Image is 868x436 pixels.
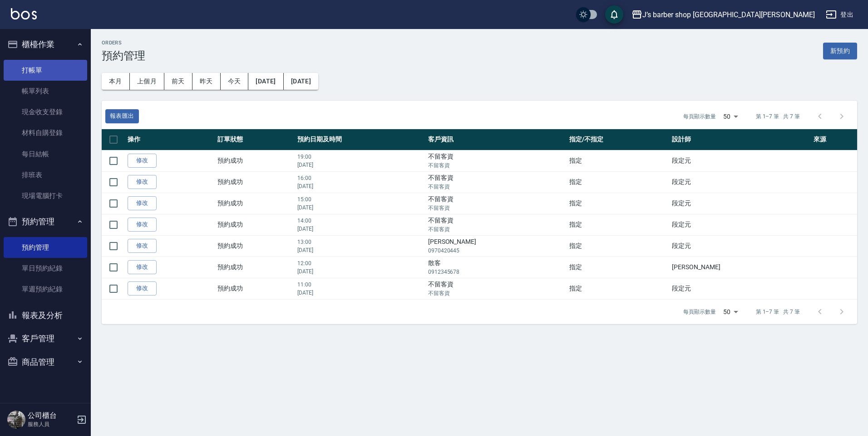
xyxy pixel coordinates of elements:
[428,268,565,276] p: 0912345678
[4,185,87,206] a: 現場電腦打卡
[670,214,811,235] td: 段定元
[426,171,567,193] td: 不留客資
[670,171,811,193] td: 段定元
[297,267,424,276] p: [DATE]
[130,73,164,90] button: 上個月
[823,46,857,55] a: 新預約
[297,225,424,233] p: [DATE]
[128,175,157,189] a: 修改
[284,73,318,90] button: [DATE]
[4,165,87,185] a: 排班表
[605,5,623,24] button: save
[428,161,565,170] p: 不留客資
[215,235,295,257] td: 預約成功
[128,196,157,210] a: 修改
[102,40,145,46] h2: Orders
[297,203,424,212] p: [DATE]
[4,258,87,279] a: 單日預約紀錄
[811,129,857,150] th: 來源
[428,247,565,255] p: 0970420445
[756,308,800,316] p: 第 1–7 筆 共 7 筆
[297,161,424,169] p: [DATE]
[128,218,157,232] a: 修改
[105,109,139,123] button: 報表匯出
[670,257,811,278] td: [PERSON_NAME]
[823,43,857,59] button: 新預約
[215,193,295,214] td: 預約成功
[297,289,424,297] p: [DATE]
[4,327,87,350] button: 客戶管理
[215,129,295,150] th: 訂單狀態
[297,182,424,190] p: [DATE]
[215,150,295,171] td: 預約成功
[297,259,424,267] p: 12:00
[4,237,87,258] a: 預約管理
[567,278,670,299] td: 指定
[297,238,424,246] p: 13:00
[11,8,37,19] img: Logo
[670,193,811,214] td: 段定元
[567,150,670,171] td: 指定
[125,129,215,150] th: 操作
[683,112,716,121] p: 每頁顯示數量
[4,350,87,374] button: 商品管理
[128,281,157,296] a: 修改
[670,235,811,257] td: 段定元
[642,9,815,20] div: J’s barber shop [GEOGRAPHIC_DATA][PERSON_NAME]
[164,73,192,90] button: 前天
[428,183,565,191] p: 不留客資
[426,150,567,171] td: 不留客資
[4,279,87,300] a: 單週預約紀錄
[192,73,221,90] button: 昨天
[628,5,819,24] button: J’s barber shop [GEOGRAPHIC_DATA][PERSON_NAME]
[297,195,424,203] p: 15:00
[567,214,670,235] td: 指定
[297,153,424,161] p: 19:00
[248,73,283,90] button: [DATE]
[297,281,424,289] p: 11:00
[428,204,565,212] p: 不留客資
[426,214,567,235] td: 不留客資
[4,33,87,56] button: 櫃檯作業
[128,154,157,168] a: 修改
[4,210,87,233] button: 預約管理
[4,304,87,327] button: 報表及分析
[567,235,670,257] td: 指定
[720,104,741,129] div: 50
[4,102,87,122] a: 現金收支登錄
[215,214,295,235] td: 預約成功
[4,122,87,143] a: 材料自購登錄
[28,420,74,428] p: 服務人員
[567,257,670,278] td: 指定
[28,411,74,420] h5: 公司櫃台
[215,171,295,193] td: 預約成功
[426,235,567,257] td: [PERSON_NAME]
[822,6,857,23] button: 登出
[428,289,565,297] p: 不留客資
[215,257,295,278] td: 預約成功
[4,81,87,102] a: 帳單列表
[102,73,130,90] button: 本月
[756,112,800,121] p: 第 1–7 筆 共 7 筆
[567,193,670,214] td: 指定
[297,174,424,182] p: 16:00
[670,278,811,299] td: 段定元
[428,225,565,233] p: 不留客資
[295,129,426,150] th: 預約日期及時間
[7,411,25,429] img: Person
[426,278,567,299] td: 不留客資
[297,217,424,225] p: 14:00
[215,278,295,299] td: 預約成功
[221,73,249,90] button: 今天
[128,260,157,274] a: 修改
[683,308,716,316] p: 每頁顯示數量
[426,257,567,278] td: 散客
[4,60,87,81] a: 打帳單
[297,246,424,254] p: [DATE]
[567,129,670,150] th: 指定/不指定
[426,129,567,150] th: 客戶資訊
[102,49,145,62] h3: 預約管理
[670,150,811,171] td: 段定元
[426,193,567,214] td: 不留客資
